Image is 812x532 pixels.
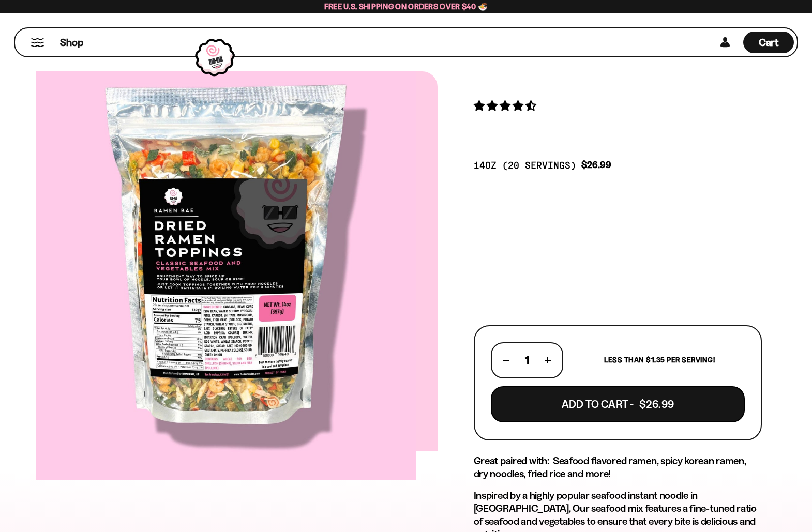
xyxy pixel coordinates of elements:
span: 1 [525,354,529,367]
a: Shop [60,32,83,53]
a: Cart [743,28,794,56]
button: Add To Cart - $26.99 [491,386,745,422]
span: Shop [60,36,83,50]
button: Mobile Menu Trigger [31,38,44,47]
b: $26.99 [581,158,611,172]
span: 14oz (20 servings) [474,158,576,172]
h2: Great paired with: Seafood flavored ramen, spicy korean ramen, dry noodles, fried rice and more! [474,454,762,480]
span: Cart [759,36,779,49]
span: 4.68 stars [474,99,538,112]
span: Free U.S. Shipping on Orders over $40 🍜 [324,2,488,11]
p: Less than $1.35 per serving! [604,356,715,365]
